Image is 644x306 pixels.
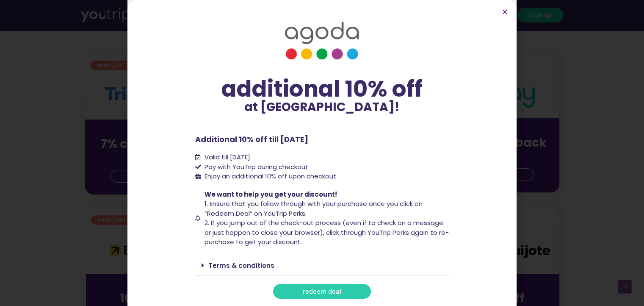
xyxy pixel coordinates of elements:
a: Terms & conditions [208,261,274,270]
span: We want to help you get your discount! [205,190,337,199]
span: 1. Ensure that you follow through with your purchase once you click on “Redeem Deal” on YouTrip P... [205,199,423,218]
a: redeem deal [273,284,371,299]
p: at [GEOGRAPHIC_DATA]! [195,101,449,113]
span: Pay with YouTrip during checkout [202,162,308,172]
div: additional 10% off [195,77,449,101]
span: 2. If you jump out of the check-out process (even if to check on a message or just happen to clos... [205,218,449,246]
span: redeem deal [303,288,341,295]
span: Valid till [DATE] [202,153,250,162]
span: Enjoy an additional 10% off upon checkout [205,172,336,181]
a: Close [502,8,508,15]
div: Terms & conditions [195,256,449,275]
p: Additional 10% off till [DATE] [195,134,449,145]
